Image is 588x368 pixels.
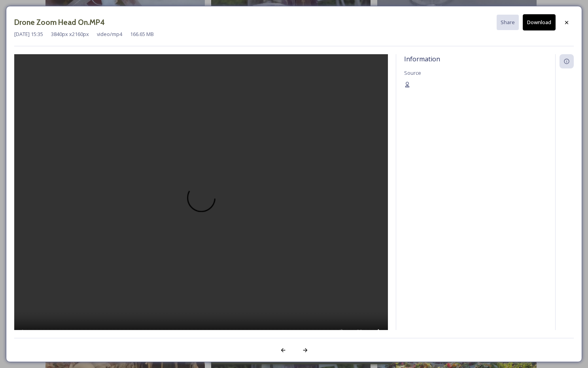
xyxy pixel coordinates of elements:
span: video/mp4 [97,30,122,38]
h3: Drone Zoom Head On.MP4 [14,17,105,28]
span: [DATE] 15:35 [14,30,43,38]
span: Information [404,55,440,63]
span: 166.65 MB [130,30,154,38]
button: Share [497,15,519,30]
span: Source [404,69,421,76]
button: Download [523,14,556,30]
span: 3840 px x 2160 px [51,30,89,38]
